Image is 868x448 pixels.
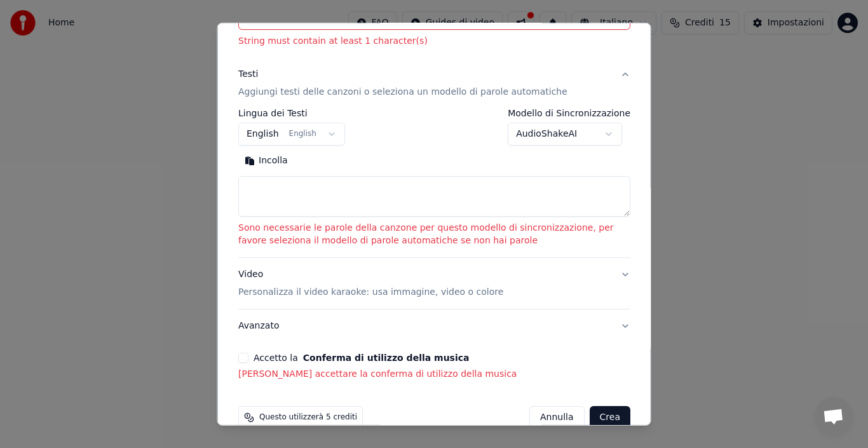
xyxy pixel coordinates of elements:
[238,222,630,247] p: Sono necessarie le parole della canzone per questo modello di sincronizzazione, per favore selezi...
[238,109,630,257] div: TestiAggiungi testi delle canzoni o seleziona un modello di parole automatiche
[589,406,630,429] button: Crea
[302,353,469,362] button: Accetto la
[259,412,357,423] span: Questo utilizzerà 5 crediti
[508,109,630,118] label: Modello di Sincronizzazione
[254,353,469,362] label: Accetto la
[238,86,567,98] p: Aggiungi testi delle canzoni o seleziona un modello di parole automatiche
[238,309,630,343] button: Avanzato
[238,151,294,171] button: Incolla
[238,35,630,48] p: String must contain at least 1 character(s)
[238,258,630,309] button: VideoPersonalizza il video karaoke: usa immagine, video o colore
[238,58,630,109] button: TestiAggiungi testi delle canzoni o seleziona un modello di parole automatiche
[238,268,503,299] div: Video
[238,368,630,381] p: [PERSON_NAME] accettare la conferma di utilizzo della musica
[238,286,503,299] p: Personalizza il video karaoke: usa immagine, video o colore
[238,68,258,81] div: Testi
[529,406,585,429] button: Annulla
[238,109,345,118] label: Lingua dei Testi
